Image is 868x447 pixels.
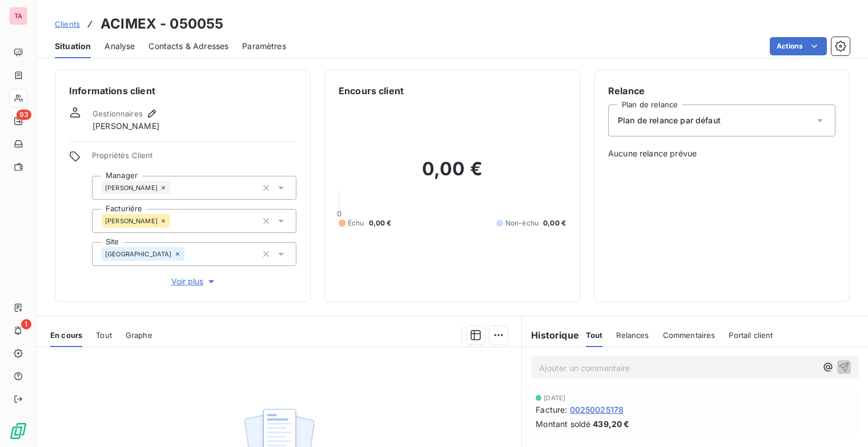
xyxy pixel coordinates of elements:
[543,218,566,228] span: 0,00 €
[55,41,91,52] span: Situation
[55,19,80,29] span: Clients
[337,209,341,218] span: 0
[171,276,217,287] span: Voir plus
[369,218,392,228] span: 0,00 €
[586,331,603,340] span: Tout
[729,331,773,340] span: Portail client
[829,408,857,436] iframe: Intercom live chat
[92,151,296,167] span: Propriétés Client
[505,218,539,228] span: Non-échu
[242,41,286,52] span: Paramètres
[105,184,158,191] span: [PERSON_NAME]
[770,37,827,55] button: Actions
[69,84,296,98] h6: Informations client
[105,251,172,257] span: [GEOGRAPHIC_DATA]
[105,41,135,52] span: Analyse
[544,394,565,401] span: [DATE]
[93,109,143,118] span: Gestionnaires
[93,120,159,132] span: [PERSON_NAME]
[593,418,629,430] span: 439,20 €
[616,331,649,340] span: Relances
[618,115,721,126] span: Plan de relance par défaut
[570,404,624,416] span: 00250025178
[50,331,82,340] span: En cours
[92,275,296,288] button: Voir plus
[148,41,228,52] span: Contacts & Adresses
[608,84,835,98] h6: Relance
[9,7,27,25] div: TA
[170,183,179,193] input: Ajouter une valeur
[339,84,404,98] h6: Encours client
[21,319,31,329] span: 1
[663,331,716,340] span: Commentaires
[536,404,567,416] span: Facture :
[55,18,80,30] a: Clients
[17,110,31,120] span: 93
[522,328,579,342] h6: Historique
[339,158,566,192] h2: 0,00 €
[184,249,194,259] input: Ajouter une valeur
[126,331,152,340] span: Graphe
[536,418,590,430] span: Montant soldé
[170,216,179,226] input: Ajouter une valeur
[105,218,158,224] span: [PERSON_NAME]
[96,331,112,340] span: Tout
[608,148,835,159] span: Aucune relance prévue
[348,218,364,228] span: Échu
[101,14,223,34] h3: ACIMEX - 050055
[9,422,27,440] img: Logo LeanPay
